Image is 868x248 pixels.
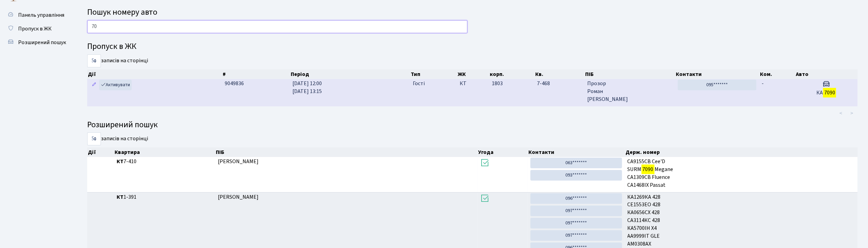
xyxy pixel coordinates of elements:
[87,54,148,67] label: записів на сторінці
[90,80,98,90] a: Редагувати
[18,11,64,19] span: Панель управління
[823,88,836,97] mark: 7090
[642,165,655,174] mark: 7090
[3,22,72,36] a: Пропуск в ЖК
[87,69,222,79] th: Дії
[587,80,672,103] span: Прозор Роман [PERSON_NAME]
[87,132,148,145] label: записів на сторінці
[489,69,535,79] th: корп.
[87,20,468,33] input: Пошук
[535,69,585,79] th: Кв.
[584,69,675,79] th: ПІБ
[290,69,410,79] th: Період
[3,36,72,49] a: Розширений пошук
[218,158,259,165] span: [PERSON_NAME]
[87,132,101,145] select: записів на сторінці
[759,69,795,79] th: Ком.
[225,80,244,87] span: 9049836
[410,69,457,79] th: Тип
[18,39,66,46] span: Розширений пошук
[798,90,855,96] h5: КА
[117,193,123,201] b: КТ
[87,54,101,67] select: записів на сторінці
[628,158,855,189] span: CA9155CB Cee'D SURM Megane СА1309СВ Fluence СА1468ІХ Passat
[117,158,212,166] span: 7-410
[537,80,582,88] span: 7-468
[3,8,72,22] a: Панель управління
[413,80,425,88] span: Гості
[87,6,157,18] span: Пошук номеру авто
[492,80,503,87] span: 1803
[117,193,212,201] span: 1-391
[117,158,123,165] b: КТ
[478,147,528,157] th: Угода
[215,147,477,157] th: ПІБ
[762,80,764,87] span: -
[222,69,290,79] th: #
[218,193,259,201] span: [PERSON_NAME]
[293,80,322,95] span: [DATE] 12:00 [DATE] 13:15
[114,147,215,157] th: Квартира
[87,120,858,130] h4: Розширений пошук
[795,69,858,79] th: Авто
[460,80,486,88] span: КТ
[675,69,760,79] th: Контакти
[457,69,489,79] th: ЖК
[87,42,858,52] h4: Пропуск в ЖК
[528,147,625,157] th: Контакти
[99,80,132,90] a: Активувати
[18,25,52,32] span: Пропуск в ЖК
[625,147,858,157] th: Держ. номер
[87,147,114,157] th: Дії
